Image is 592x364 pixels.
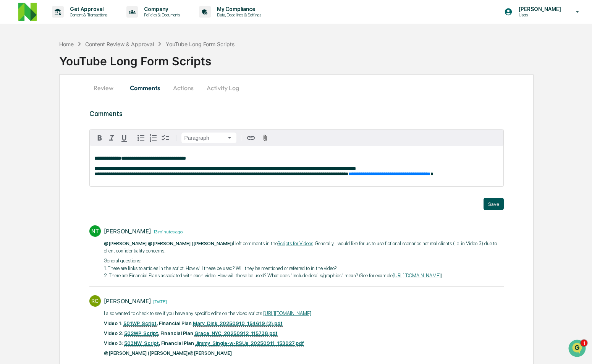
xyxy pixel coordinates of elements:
div: Content Review & Approval [85,41,154,47]
div: 🗄️ [55,136,61,142]
p: Data, Deadlines & Settings [211,12,265,18]
p: Users [513,12,565,18]
p: Get Approval [64,6,111,12]
button: Review [89,79,124,97]
p: [PERSON_NAME] [513,6,565,12]
span: • [63,104,66,110]
div: RC [89,295,101,307]
span: Preclearance [15,136,49,143]
span: Pylon [76,169,92,175]
span: @[PERSON_NAME] [104,241,147,246]
span: Data Lookup [15,150,48,158]
h3: Comments [89,110,504,118]
img: logo [18,3,37,21]
a: 502WP_Script [124,330,158,336]
a: 🔎Data Lookup [5,147,51,161]
p: Content & Transactions [64,12,111,18]
a: Powered byPylon [54,168,92,175]
button: Underline [118,132,130,144]
div: 🖐️ [8,136,14,142]
time: Monday, September 22, 2025 at 4:53:00 PM CDT [151,298,167,304]
span: [DATE] [68,104,83,110]
p: I also wanted to check to see if you have any specific edits on the video scripts: [104,310,311,317]
p: ​ [104,320,311,327]
strong: , Financial Plan [159,340,194,346]
a: Jimmy_Single-w-RSUs_20250911_153927.pdf [195,340,304,346]
span: [PERSON_NAME] [24,104,62,110]
div: 🔎 [8,151,14,157]
a: 501WP_Script [123,320,157,327]
div: NT [89,225,101,237]
div: Home [59,41,74,47]
img: Jack Rasmussen [8,97,20,109]
img: 8933085812038_c878075ebb4cc5468115_72.jpg [16,58,30,72]
strong: , FInancial Plan [157,320,192,326]
div: Start new chat [34,58,125,66]
button: Comments [124,79,166,97]
p: Company [138,6,184,12]
a: [URL][DOMAIN_NAME] [263,311,311,316]
p: General questions: 1. There are links to articles in the script. How will these be used? Will the... [104,257,504,280]
a: Scripts for Videos [278,241,313,246]
time: Wednesday, September 24, 2025 at 12:29:06 PM CDT [151,228,183,235]
strong: Video 1: [104,320,122,326]
img: 1746055101610-c473b297-6a78-478c-a979-82029cc54cd1 [8,58,21,72]
span: Attestations [63,136,95,143]
span: @[PERSON_NAME] ([PERSON_NAME]) [148,241,233,246]
strong: , Financial Plan [158,330,193,336]
span: @[PERSON_NAME] ([PERSON_NAME])@[PERSON_NAME] [104,350,232,356]
a: 503NW_Script [124,340,159,346]
div: We're available if you need us! [34,66,105,72]
div: Past conversations [8,85,51,91]
div: YouTube Long Form Scripts [166,41,235,47]
button: Actions [166,79,201,97]
img: 1746055101610-c473b297-6a78-478c-a979-82029cc54cd1 [15,104,21,110]
button: Block type [181,133,236,143]
p: I left comments in the . ​Generally, I would like for us to use fictional scenarios not real clie... [104,240,504,255]
div: YouTube Long Form Scripts [59,48,592,68]
strong: Video 3: [104,340,123,346]
p: Policies & Documents [138,12,184,18]
button: Save [484,198,504,210]
p: How can we help? [8,16,139,28]
a: 🗄️Attestations [52,133,98,146]
strong: Video 2: [104,330,123,336]
iframe: Open customer support [568,339,588,359]
button: Start new chat [130,61,139,70]
button: See all [118,83,139,92]
button: Activity Log [201,79,245,97]
a: [URL][DOMAIN_NAME] [393,273,441,278]
a: 🖐️Preclearance [5,133,52,146]
div: [PERSON_NAME] [104,228,151,235]
div: secondary tabs example [89,79,504,97]
button: Attach files [259,133,272,143]
a: Grace_NYC_20250912_115738.pdf [194,330,278,336]
a: Mary_Dink_20250910_154619 (2).pdf [193,320,283,327]
button: Bold [94,132,106,144]
div: [PERSON_NAME] [104,298,151,305]
p: My Compliance [211,6,265,12]
button: Italic [106,132,118,144]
